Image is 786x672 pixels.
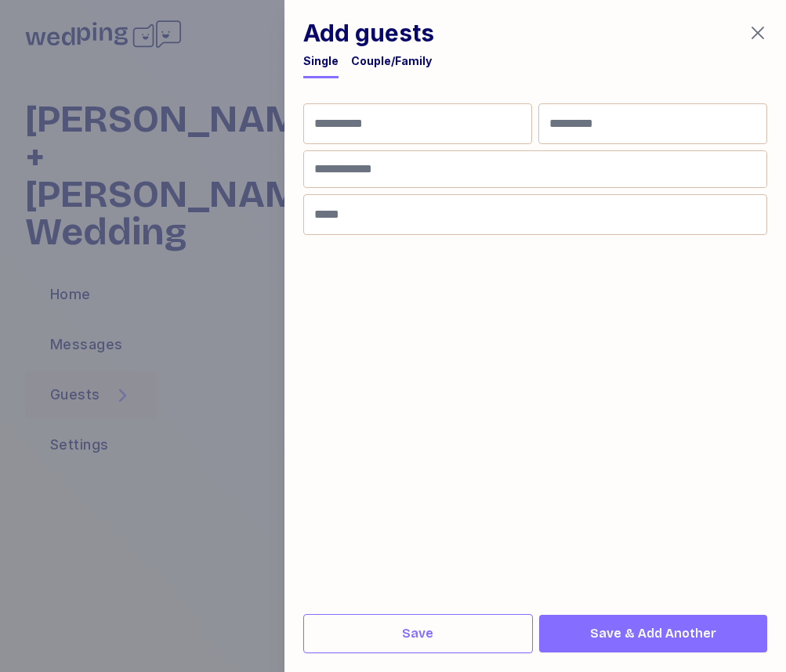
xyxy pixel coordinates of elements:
input: Email [303,194,767,235]
span: Save [402,624,433,643]
input: First Name [303,103,532,144]
div: Couple/Family [351,53,432,69]
button: Save [303,614,533,653]
input: Last Name [538,103,767,144]
div: Single [303,53,339,69]
button: Save & Add Another [539,615,767,652]
h1: Add guests [303,19,434,47]
span: Save & Add Another [590,624,716,643]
